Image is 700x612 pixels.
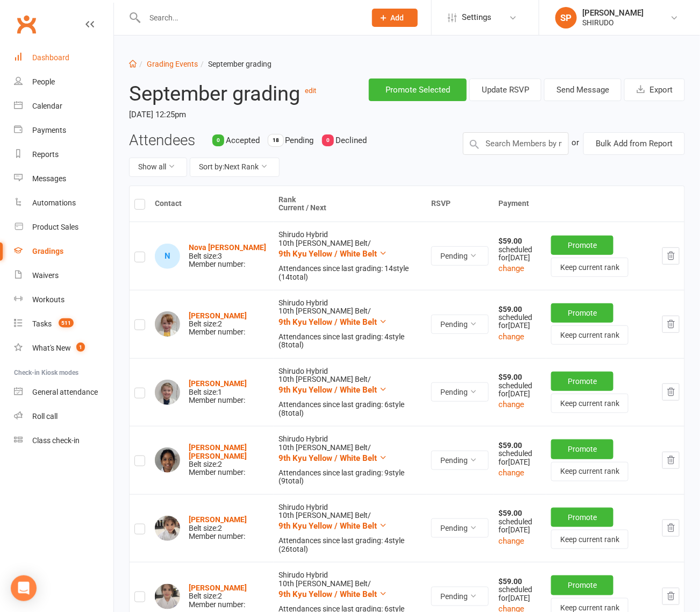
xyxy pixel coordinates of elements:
strong: $59.00 [498,237,522,245]
div: Belt size: 1 Member number: [189,380,247,404]
img: Alice Short [155,311,180,337]
img: Angelina Guimenez [155,516,180,541]
button: 9th Kyu Yellow / White Belt [278,452,387,465]
span: Add [391,13,404,22]
a: Automations [14,191,113,215]
li: September grading [198,58,272,70]
a: Dashboard [14,46,113,70]
div: Attendances since last grading: 4 style ( 8 total) [278,333,422,350]
div: Nova Russell [155,244,180,269]
h3: Attendees [129,132,195,149]
a: Nova [PERSON_NAME] [189,243,266,252]
div: Open Intercom Messenger [11,575,37,601]
button: Add [372,9,418,27]
td: Shirudo Hybrid 10th [PERSON_NAME] Belt / [274,358,426,426]
button: Pending [431,451,489,470]
div: Product Sales [32,223,78,231]
button: Promote [551,236,613,255]
button: Keep current rank [551,258,628,277]
span: Declined [335,136,367,145]
span: 9th Kyu Yellow / White Belt [278,453,377,463]
div: Attendances since last grading: 6 style ( 8 total) [278,401,422,417]
div: Attendances since last grading: 4 style ( 26 total) [278,537,422,553]
span: 9th Kyu Yellow / White Belt [278,589,377,599]
div: 18 [268,134,283,146]
div: People [32,77,55,86]
button: Pending [431,382,489,402]
a: [PERSON_NAME] [189,583,247,592]
th: Contact [150,186,274,222]
button: change [498,262,524,275]
button: change [498,535,524,547]
div: Class check-in [32,436,80,445]
a: [PERSON_NAME] [189,311,247,320]
span: 9th Kyu Yellow / White Belt [278,521,377,531]
a: Workouts [14,288,113,312]
strong: $59.00 [498,305,522,314]
div: Gradings [32,247,63,255]
button: Send Message [544,79,622,101]
button: Keep current rank [551,394,628,413]
button: Sort by:Next Rank [190,158,280,177]
button: Promote [551,303,613,323]
div: Attendances since last grading: 14 style ( 14 total) [278,265,422,281]
a: Calendar [14,94,113,118]
button: Show all [129,158,187,177]
button: Bulk Add from Report [583,132,685,155]
input: Search Members by name [463,132,569,155]
td: Shirudo Hybrid 10th [PERSON_NAME] Belt / [274,494,426,563]
div: Attendances since last grading: 9 style ( 9 total) [278,469,422,486]
button: Pending [431,587,489,606]
button: Pending [431,315,489,334]
div: Waivers [32,271,59,280]
img: Jeffrey Short [155,380,180,405]
div: scheduled for [DATE] [498,305,541,330]
span: 9th Kyu Yellow / White Belt [278,385,377,395]
div: scheduled for [DATE] [498,442,541,466]
a: General attendance kiosk mode [14,380,113,404]
div: Messages [32,174,66,183]
div: Reports [32,150,59,159]
a: [PERSON_NAME] [189,515,247,524]
button: Pending [431,518,489,538]
strong: $59.00 [498,441,522,450]
button: Keep current rank [551,325,628,345]
button: Update RSVP [469,79,541,101]
button: Promote [551,575,613,595]
button: 9th Kyu Yellow / White Belt [278,247,387,260]
div: scheduled for [DATE] [498,578,541,602]
a: Clubworx [13,11,40,38]
a: Roll call [14,404,113,429]
span: Settings [462,5,491,30]
div: scheduled for [DATE] [498,509,541,534]
button: Keep current rank [551,462,628,481]
div: scheduled for [DATE] [498,237,541,262]
div: Belt size: 3 Member number: [189,244,266,268]
div: Calendar [32,102,62,110]
strong: $59.00 [498,509,522,517]
button: Promote Selected [369,79,467,101]
a: [PERSON_NAME] [PERSON_NAME] [189,443,247,460]
div: Tasks [32,319,52,328]
a: Class kiosk mode [14,429,113,453]
a: What's New1 [14,336,113,360]
div: Belt size: 2 Member number: [189,516,247,540]
div: Belt size: 2 Member number: [189,584,247,609]
div: 0 [212,134,224,146]
img: Gyana Dillip Kumar [155,447,180,473]
a: edit [305,87,316,95]
div: 0 [322,134,334,146]
button: Promote [551,439,613,459]
button: 9th Kyu Yellow / White Belt [278,588,387,601]
div: Roll call [32,412,58,421]
a: Reports [14,143,113,167]
button: Promote [551,372,613,391]
strong: $59.00 [498,577,522,586]
div: Workouts [32,295,65,304]
a: Messages [14,167,113,191]
button: 9th Kyu Yellow / White Belt [278,520,387,532]
button: Pending [431,246,489,266]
